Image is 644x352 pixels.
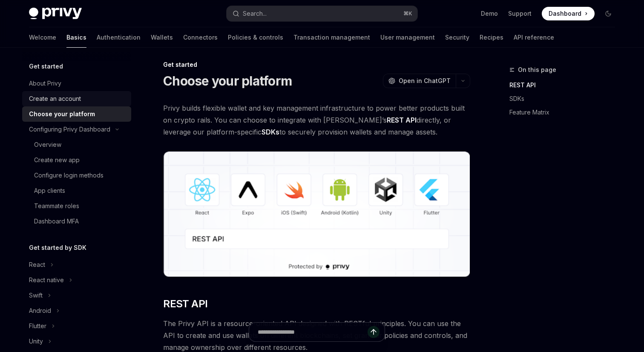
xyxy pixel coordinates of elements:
button: Toggle dark mode [601,7,615,20]
button: Toggle React native section [22,272,131,288]
div: Unity [29,336,43,346]
a: Overview [22,137,131,152]
div: Create new app [34,155,80,165]
button: Toggle Configuring Privy Dashboard section [22,122,131,137]
h1: Choose your platform [163,73,292,89]
div: React [29,260,45,270]
a: Create an account [22,91,131,106]
button: Toggle React section [22,257,131,272]
div: Get started [163,60,470,69]
span: On this page [518,65,556,75]
div: App clients [34,186,65,196]
a: Authentication [97,27,141,48]
button: Toggle Unity section [22,334,131,349]
a: Demo [481,9,498,18]
a: Dashboard [542,7,595,20]
div: React native [29,275,64,285]
button: Send message [368,326,379,338]
img: images/Platform2.png [163,152,470,277]
h5: Get started [29,61,63,72]
div: Android [29,306,51,316]
a: Support [508,9,532,18]
a: Teammate roles [22,198,131,214]
a: App clients [22,183,131,198]
a: Security [445,27,469,48]
div: Swift [29,290,43,300]
a: Wallets [151,27,173,48]
button: Toggle Swift section [22,288,131,303]
div: Search... [243,9,267,19]
a: Configure login methods [22,168,131,183]
a: API reference [514,27,554,48]
div: Teammate roles [34,201,79,211]
a: User management [380,27,435,48]
button: Open search [227,6,417,21]
div: About Privy [29,78,61,89]
div: Choose your platform [29,109,95,119]
a: Choose your platform [22,106,131,122]
div: Overview [34,140,61,150]
div: Create an account [29,94,81,104]
a: Dashboard MFA [22,214,131,229]
span: Privy builds flexible wallet and key management infrastructure to power better products built on ... [163,102,470,138]
span: ⌘ K [403,10,412,17]
a: Basics [66,27,86,48]
button: Toggle Flutter section [22,318,131,334]
a: Policies & controls [228,27,283,48]
img: dark logo [29,8,82,20]
div: Flutter [29,321,46,331]
span: Open in ChatGPT [399,77,451,85]
div: Configuring Privy Dashboard [29,124,110,135]
button: Open in ChatGPT [383,74,456,88]
a: About Privy [22,76,131,91]
div: Configure login methods [34,170,103,180]
span: Dashboard [549,9,581,18]
strong: SDKs [262,128,279,136]
a: Connectors [183,27,218,48]
a: Recipes [480,27,503,48]
a: REST API [509,78,622,92]
h5: Get started by SDK [29,243,86,253]
a: Welcome [29,27,56,48]
strong: REST API [387,116,417,124]
a: Feature Matrix [509,106,622,119]
input: Ask a question... [258,323,368,341]
div: Dashboard MFA [34,216,79,226]
a: Create new app [22,152,131,168]
a: SDKs [509,92,622,106]
button: Toggle Android section [22,303,131,318]
span: REST API [163,297,207,311]
a: Transaction management [293,27,370,48]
